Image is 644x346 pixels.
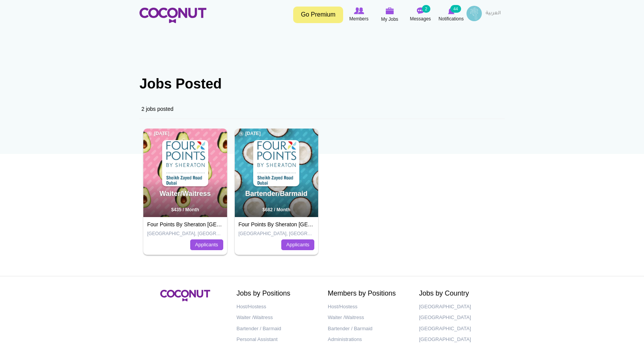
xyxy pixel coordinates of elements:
[448,7,455,14] img: Notifications
[438,15,463,23] span: Notifications
[349,15,368,23] span: Members
[482,6,505,21] a: العربية
[237,301,317,313] a: Host/Hostess
[419,323,499,334] a: [GEOGRAPHIC_DATA]
[239,221,355,227] a: Four Points By Sheraton [GEOGRAPHIC_DATA]
[381,15,398,23] span: My Jobs
[237,312,317,323] a: Waiter /Waitress
[410,15,431,23] span: Messages
[328,323,408,334] a: Bartender / Barmaid
[417,7,424,14] img: Messages
[147,221,263,227] a: Four Points By Sheraton [GEOGRAPHIC_DATA]
[237,323,317,334] a: Bartender / Barmaid
[147,231,223,237] p: [GEOGRAPHIC_DATA], [GEOGRAPHIC_DATA]
[237,334,317,345] a: Personal Assistant
[160,290,210,301] img: Coconut
[139,99,505,119] div: 2 jobs posted
[374,6,405,24] a: My Jobs My Jobs
[139,76,505,92] h1: Jobs Posted
[239,231,315,237] p: [GEOGRAPHIC_DATA], [GEOGRAPHIC_DATA]
[354,7,364,14] img: Browse Members
[239,130,261,137] span: [DATE]
[385,7,394,14] img: My Jobs
[147,130,169,137] span: [DATE]
[419,312,499,323] a: [GEOGRAPHIC_DATA]
[328,301,408,313] a: Host/Hostess
[262,207,290,212] span: $682 / Month
[171,207,199,212] span: $435 / Month
[422,5,430,13] small: 2
[139,8,206,23] img: Home
[419,334,499,345] a: [GEOGRAPHIC_DATA]
[245,190,307,197] a: Bartender/Barmaid
[344,6,374,23] a: Browse Members Members
[450,5,461,13] small: 44
[328,290,408,298] h2: Members by Positions
[405,6,436,23] a: Messages Messages 2
[190,239,223,250] a: Applicants
[328,312,408,323] a: Waiter /Waitress
[419,301,499,313] a: [GEOGRAPHIC_DATA]
[436,6,466,23] a: Notifications Notifications 44
[281,239,314,250] a: Applicants
[159,190,211,197] a: Waiter/Waitress
[419,290,499,298] h2: Jobs by Country
[328,334,408,345] a: Administrations
[237,290,317,298] h2: Jobs by Positions
[293,7,343,23] a: Go Premium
